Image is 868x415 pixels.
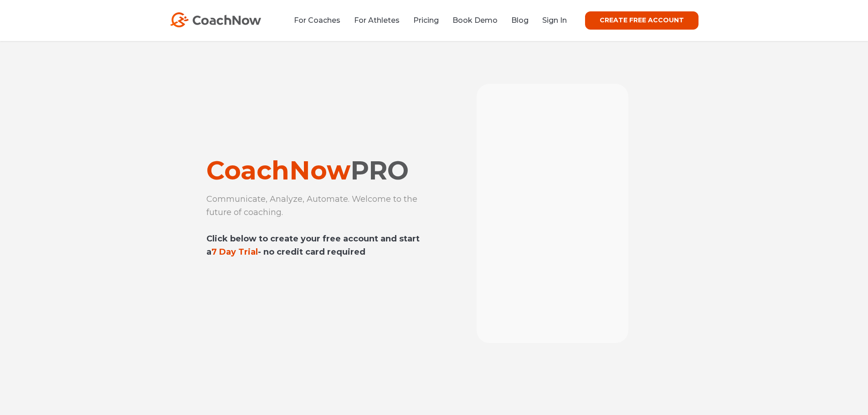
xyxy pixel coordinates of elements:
img: CoachNow Logo [170,12,261,27]
span: CoachNow [206,155,409,186]
a: CREATE FREE ACCOUNT [585,11,699,30]
a: Blog [511,16,529,25]
a: Sign In [542,16,567,25]
p: Communicate, Analyze, Automate. Welcome to the future of coaching. [206,193,425,259]
a: Pricing [413,16,439,25]
span: - [258,247,261,257]
iframe: Embedded CTA [206,272,366,296]
a: Book Demo [452,16,498,25]
span: 7 Day Trial [211,247,365,257]
span: PRO [350,155,409,186]
strong: Click below to create your free account and start a [206,234,420,257]
a: For Athletes [354,16,400,25]
span: no credit card required [263,247,365,257]
a: For Coaches [294,16,340,25]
